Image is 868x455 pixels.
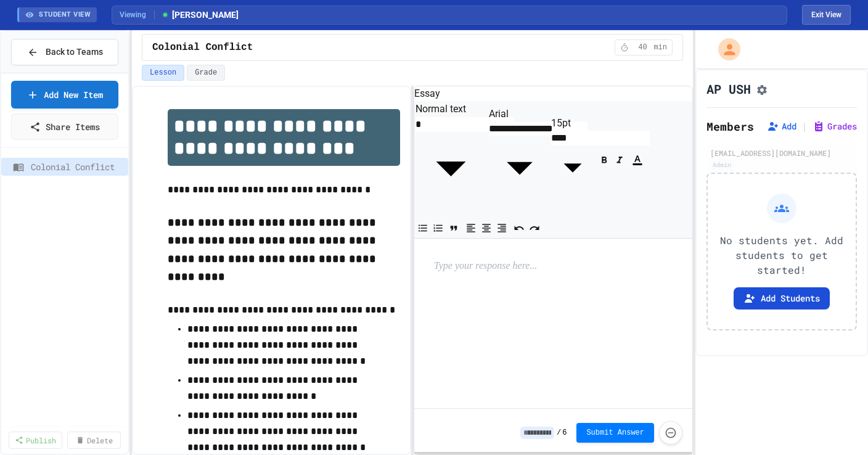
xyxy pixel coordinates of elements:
[706,118,754,135] h2: Members
[416,219,430,237] button: Bullet List
[416,102,486,117] div: Normal text
[586,428,644,438] span: Submit Answer
[512,219,526,237] button: Undo (⌘+Z)
[11,81,118,109] a: Add New Item
[576,423,654,443] button: Submit Answer
[659,421,682,445] button: Force resubmission of student's answer (Admin only)
[562,428,567,438] span: 6
[597,150,612,169] button: Bold (⌘+B)
[479,219,494,237] button: Align Center
[142,65,184,81] button: Lesson
[557,428,561,438] span: /
[718,233,846,277] p: No students yet. Add students to get started!
[431,219,446,237] button: Numbered List
[527,219,542,237] button: Redo (⌘+⇧+Z)
[653,43,667,52] span: min
[161,9,239,22] span: [PERSON_NAME]
[734,287,830,309] button: Add Students
[11,113,118,140] a: Share Items
[489,107,551,121] div: Arial
[187,65,225,81] button: Grade
[612,150,627,169] button: Italic (⌘+I)
[813,120,857,133] button: Grades
[710,147,853,158] div: [EMAIL_ADDRESS][DOMAIN_NAME]
[67,432,121,449] a: Delete
[801,119,808,134] span: |
[11,39,118,65] button: Back to Teams
[46,46,103,59] span: Back to Teams
[705,35,743,64] div: My Account
[767,120,796,133] button: Add
[414,86,692,101] h6: Essay
[706,80,751,97] h1: AP USH
[464,219,478,237] button: Align Left
[710,160,734,170] div: Admin
[802,5,851,25] button: Exit student view
[633,43,652,52] span: 40
[152,40,253,55] span: Colonial Conflict
[446,219,461,237] button: Quote
[39,10,91,20] span: STUDENT VIEW
[120,9,155,20] span: Viewing
[494,219,509,237] button: Align Right
[9,432,62,449] a: Publish
[31,160,123,173] span: Colonial Conflict
[551,116,594,131] div: 15pt
[756,81,768,96] button: Assignment Settings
